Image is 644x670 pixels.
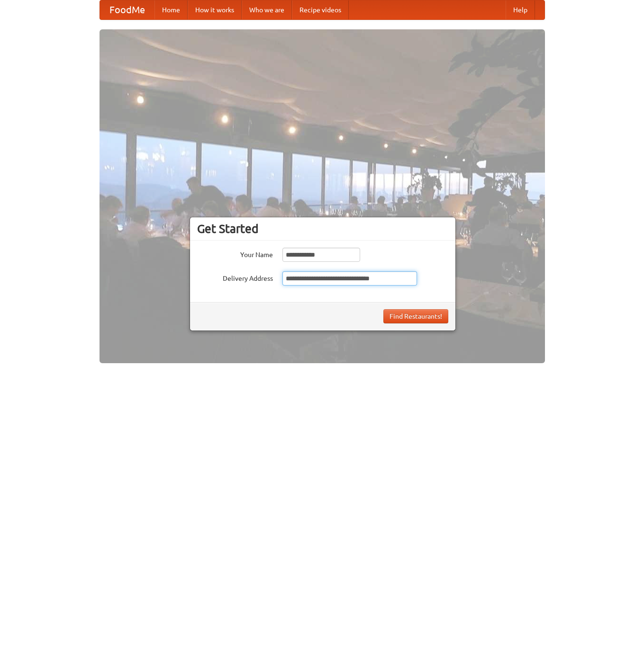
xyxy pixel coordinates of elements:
label: Your Name [197,248,273,259]
label: Delivery Address [197,271,273,283]
a: How it works [188,0,242,19]
h3: Get Started [197,222,448,236]
a: Home [154,0,188,19]
a: FoodMe [100,0,154,19]
button: Find Restaurants! [383,309,448,323]
a: Recipe videos [292,0,349,19]
a: Help [506,0,535,19]
a: Who we are [242,0,292,19]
